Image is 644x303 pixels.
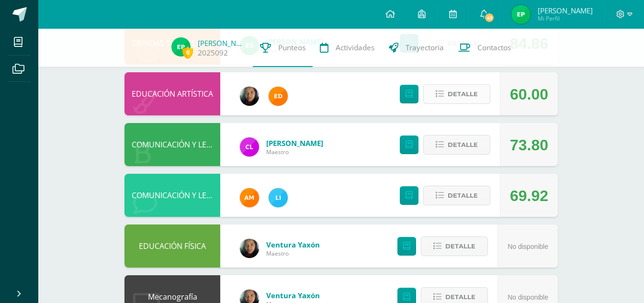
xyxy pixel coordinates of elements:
div: COMUNICACIÓN Y LENGUAJE, IDIOMA EXTRANJERO [124,174,220,217]
a: Punteos [253,29,313,67]
span: Contactos [477,43,511,53]
div: 73.80 [510,123,548,167]
a: 2025092 [198,48,228,58]
img: 27d1f5085982c2e99c83fb29c656b88a.png [240,188,259,207]
span: No disponible [508,243,548,250]
img: 8175af1d143b9940f41fde7902e8cac3.png [240,87,259,106]
a: Contactos [451,29,518,67]
span: Detalle [445,237,475,255]
span: Detalle [448,187,478,204]
span: 41 [484,12,495,23]
img: 82db8514da6684604140fa9c57ab291b.png [269,188,288,207]
div: EDUCACIÓN FÍSICA [124,224,220,268]
a: [PERSON_NAME] [198,38,246,48]
button: Detalle [423,186,490,205]
button: Detalle [423,135,490,155]
div: COMUNICACIÓN Y LENGUAJE, IDIOMA ESPAÑOL [124,123,220,166]
a: Actividades [313,29,382,67]
span: No disponible [508,293,548,301]
img: ed927125212876238b0630303cb5fd71.png [269,87,288,106]
span: [PERSON_NAME] [538,6,593,15]
span: Mi Perfil [538,14,593,22]
button: Detalle [423,84,490,104]
a: Trayectoria [382,29,451,67]
img: 73dd41d1e11c718feaeb42a936638d43.png [171,37,191,56]
img: 57c52a972d38b584cc5532c5077477d9.png [240,137,259,157]
span: 0 [182,46,193,58]
img: 73dd41d1e11c718feaeb42a936638d43.png [511,5,531,24]
span: Trayectoria [406,43,444,53]
span: Punteos [278,43,305,53]
button: Detalle [421,236,488,256]
span: Maestro [266,249,320,258]
span: Actividades [336,43,374,53]
span: Detalle [448,85,478,103]
div: EDUCACIÓN ARTÍSTICA [124,72,220,115]
span: Maestro [266,148,323,156]
div: 69.92 [510,174,548,217]
img: 8175af1d143b9940f41fde7902e8cac3.png [240,239,259,258]
span: Detalle [448,136,478,154]
a: Ventura Yaxón [266,291,320,300]
a: Ventura Yaxón [266,240,320,249]
div: 60.00 [510,73,548,116]
a: [PERSON_NAME] [266,138,323,148]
